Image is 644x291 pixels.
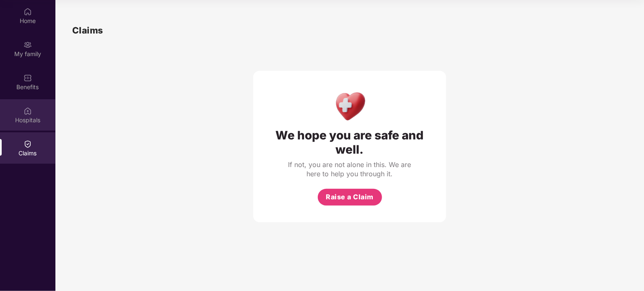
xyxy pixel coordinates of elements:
span: Raise a Claim [326,192,374,202]
h1: Claims [72,23,103,37]
img: Health Care [332,88,368,124]
img: svg+xml;base64,PHN2ZyBpZD0iSG9tZSIgeG1sbnM9Imh0dHA6Ly93d3cudzMub3JnLzIwMDAvc3ZnIiB3aWR0aD0iMjAiIG... [24,8,32,16]
img: svg+xml;base64,PHN2ZyBpZD0iQmVuZWZpdHMiIHhtbG5zPSJodHRwOi8vd3d3LnczLm9yZy8yMDAwL3N2ZyIgd2lkdGg9Ij... [24,74,32,82]
button: Raise a Claim [318,189,382,206]
img: svg+xml;base64,PHN2ZyB3aWR0aD0iMjAiIGhlaWdodD0iMjAiIHZpZXdCb3g9IjAgMCAyMCAyMCIgZmlsbD0ibm9uZSIgeG... [24,41,32,49]
div: We hope you are safe and well. [270,128,429,157]
div: If not, you are not alone in this. We are here to help you through it. [287,160,413,178]
img: svg+xml;base64,PHN2ZyBpZD0iSG9zcGl0YWxzIiB4bWxucz0iaHR0cDovL3d3dy53My5vcmcvMjAwMC9zdmciIHdpZHRoPS... [24,107,32,115]
img: svg+xml;base64,PHN2ZyBpZD0iQ2xhaW0iIHhtbG5zPSJodHRwOi8vd3d3LnczLm9yZy8yMDAwL3N2ZyIgd2lkdGg9IjIwIi... [24,140,32,148]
